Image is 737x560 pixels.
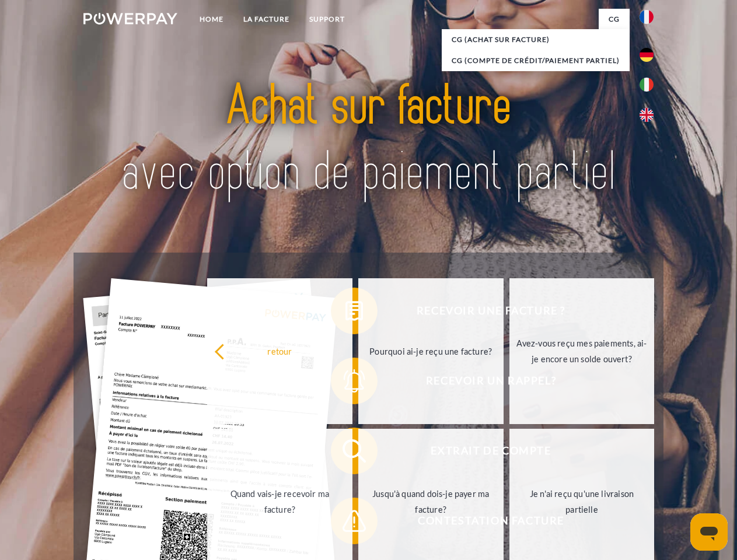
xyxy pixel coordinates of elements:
div: retour [214,343,345,359]
img: it [640,78,654,92]
a: Home [190,9,233,30]
div: Avez-vous reçu mes paiements, ai-je encore un solde ouvert? [516,335,648,367]
img: title-powerpay_fr.svg [111,56,626,223]
div: Pourquoi ai-je reçu une facture? [365,343,497,359]
div: Je n'ai reçu qu'une livraison partielle [516,486,648,517]
a: LA FACTURE [233,9,299,30]
a: Support [299,9,355,30]
img: fr [640,10,654,24]
a: CG (achat sur facture) [442,29,630,50]
a: CG (Compte de crédit/paiement partiel) [442,50,630,71]
a: CG [599,9,630,30]
iframe: Bouton de lancement de la fenêtre de messagerie [690,513,728,551]
div: Jusqu'à quand dois-je payer ma facture? [365,486,497,517]
img: de [640,48,654,62]
div: Quand vais-je recevoir ma facture? [214,486,345,517]
img: en [640,108,654,122]
img: logo-powerpay-white.svg [83,13,177,24]
a: Avez-vous reçu mes paiements, ai-je encore un solde ouvert? [509,278,655,424]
